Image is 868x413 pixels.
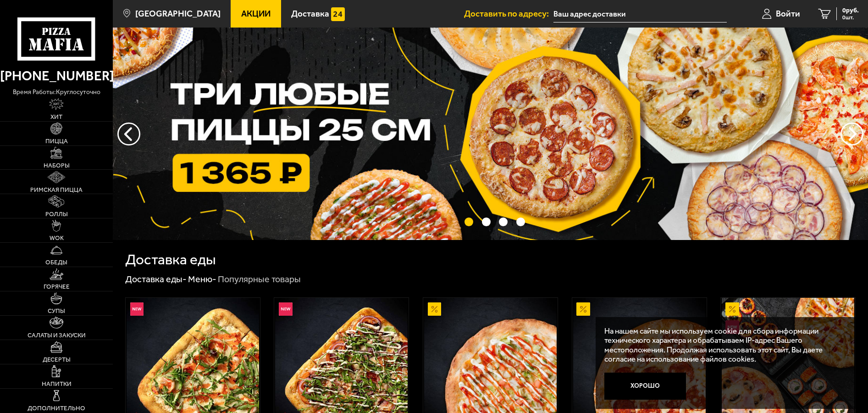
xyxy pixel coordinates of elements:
button: следующий [117,123,140,145]
span: WOK [50,235,64,241]
span: Наборы [44,162,70,169]
span: [GEOGRAPHIC_DATA] [135,10,221,18]
button: точки переключения [516,218,525,226]
span: Горячее [44,284,70,290]
h1: Доставка еды [125,252,216,267]
span: Супы [48,308,65,314]
button: точки переключения [464,218,473,226]
button: точки переключения [482,218,491,226]
span: Обеды [45,259,67,266]
span: Дополнительно [28,405,85,412]
img: Акционный [428,302,442,316]
span: Римская пицца [30,187,83,193]
button: Хорошо [604,373,686,400]
span: 0 шт. [842,15,859,20]
span: Войти [776,10,800,18]
span: Акции [241,10,271,18]
a: Доставка еды- [125,274,187,285]
button: точки переключения [499,218,508,226]
span: 0 руб. [842,7,859,14]
img: Акционный [576,302,590,316]
button: предыдущий [840,123,863,145]
span: Доставка [291,10,329,18]
div: Популярные товары [218,273,301,285]
img: Акционный [725,302,739,316]
img: Новинка [130,302,144,316]
img: Новинка [279,302,293,316]
p: На нашем сайте мы используем cookie для сбора информации технического характера и обрабатываем IP... [604,326,841,364]
span: Пицца [45,138,68,145]
span: Десерты [43,357,71,363]
img: 15daf4d41897b9f0e9f617042186c801.svg [331,7,345,21]
span: Салаты и закуски [28,332,86,339]
span: Доставить по адресу: [464,10,553,18]
span: Напитки [42,381,72,387]
input: Ваш адрес доставки [553,6,727,22]
span: Роллы [45,211,68,218]
span: Хит [50,114,62,120]
a: Меню- [188,274,216,285]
